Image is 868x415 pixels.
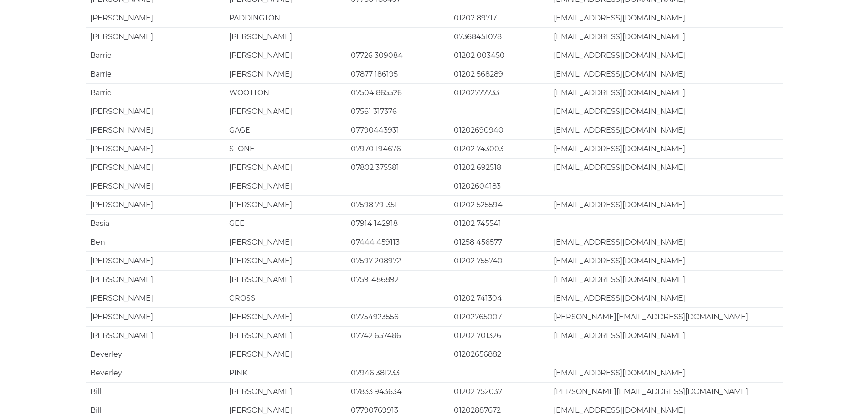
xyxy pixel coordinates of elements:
td: 07877 186195 [346,65,449,83]
td: [PERSON_NAME] [225,102,346,121]
td: [EMAIL_ADDRESS][DOMAIN_NAME] [549,27,783,46]
td: 01202 741304 [449,289,549,307]
td: CROSS [225,289,346,307]
td: [PERSON_NAME] [225,158,346,177]
td: Barrie [86,83,225,102]
td: 01202 743003 [449,139,549,158]
td: [PERSON_NAME] [225,177,346,195]
td: 01202604183 [449,177,549,195]
td: 01202 755740 [449,251,549,270]
td: 01202 745541 [449,214,549,233]
td: 07726 309084 [346,46,449,65]
td: 07970 194676 [346,139,449,158]
td: 01202 003450 [449,46,549,65]
td: 01202777733 [449,83,549,102]
td: [PERSON_NAME] [86,158,225,177]
td: [PERSON_NAME] [86,326,225,345]
td: [PERSON_NAME] [86,121,225,139]
td: 07802 375581 [346,158,449,177]
td: 01202 568289 [449,65,549,83]
td: [PERSON_NAME] [225,46,346,65]
td: 01202 525594 [449,195,549,214]
td: 07754923556 [346,307,449,326]
td: 07598 791351 [346,195,449,214]
td: [PERSON_NAME] [225,195,346,214]
td: [EMAIL_ADDRESS][DOMAIN_NAME] [549,83,783,102]
td: 01202 752037 [449,382,549,401]
td: [PERSON_NAME][EMAIL_ADDRESS][DOMAIN_NAME] [549,307,783,326]
td: 01202656882 [449,345,549,364]
td: [EMAIL_ADDRESS][DOMAIN_NAME] [549,9,783,27]
td: 07504 865526 [346,83,449,102]
td: PADDINGTON [225,9,346,27]
td: [EMAIL_ADDRESS][DOMAIN_NAME] [549,195,783,214]
td: Ben [86,233,225,251]
td: 07368451078 [449,27,549,46]
td: [PERSON_NAME] [86,270,225,289]
td: [PERSON_NAME] [86,9,225,27]
td: 01258 456577 [449,233,549,251]
td: [PERSON_NAME][EMAIL_ADDRESS][DOMAIN_NAME] [549,382,783,401]
td: 01202 701326 [449,326,549,345]
td: [PERSON_NAME] [225,270,346,289]
td: Basia [86,214,225,233]
td: 07914 142918 [346,214,449,233]
td: [PERSON_NAME] [225,345,346,364]
td: [EMAIL_ADDRESS][DOMAIN_NAME] [549,121,783,139]
td: 07790443931 [346,121,449,139]
td: [PERSON_NAME] [86,289,225,307]
td: 07444 459113 [346,233,449,251]
td: [PERSON_NAME] [225,382,346,401]
td: 01202 692518 [449,158,549,177]
td: [EMAIL_ADDRESS][DOMAIN_NAME] [549,158,783,177]
td: [PERSON_NAME] [225,65,346,83]
td: [EMAIL_ADDRESS][DOMAIN_NAME] [549,102,783,121]
td: Bill [86,382,225,401]
td: [EMAIL_ADDRESS][DOMAIN_NAME] [549,251,783,270]
td: [EMAIL_ADDRESS][DOMAIN_NAME] [549,139,783,158]
td: Beverley [86,345,225,364]
td: Barrie [86,65,225,83]
td: [PERSON_NAME] [86,251,225,270]
td: [PERSON_NAME] [225,326,346,345]
td: [EMAIL_ADDRESS][DOMAIN_NAME] [549,326,783,345]
td: 07946 381233 [346,364,449,382]
td: STONE [225,139,346,158]
td: [PERSON_NAME] [86,27,225,46]
td: 01202765007 [449,307,549,326]
td: [PERSON_NAME] [86,102,225,121]
td: 07561 317376 [346,102,449,121]
td: Beverley [86,364,225,382]
td: Barrie [86,46,225,65]
td: [PERSON_NAME] [86,177,225,195]
td: 01202 897171 [449,9,549,27]
td: 07833 943634 [346,382,449,401]
td: WOOTTON [225,83,346,102]
td: [EMAIL_ADDRESS][DOMAIN_NAME] [549,364,783,382]
td: [EMAIL_ADDRESS][DOMAIN_NAME] [549,46,783,65]
td: [PERSON_NAME] [225,251,346,270]
td: [EMAIL_ADDRESS][DOMAIN_NAME] [549,65,783,83]
td: PINK [225,364,346,382]
td: 07597 208972 [346,251,449,270]
td: [EMAIL_ADDRESS][DOMAIN_NAME] [549,233,783,251]
td: [PERSON_NAME] [225,307,346,326]
td: 07591486892 [346,270,449,289]
td: [PERSON_NAME] [225,233,346,251]
td: GEE [225,214,346,233]
td: [PERSON_NAME] [86,139,225,158]
td: [PERSON_NAME] [86,307,225,326]
td: [EMAIL_ADDRESS][DOMAIN_NAME] [549,270,783,289]
td: [PERSON_NAME] [225,27,346,46]
td: 07742 657486 [346,326,449,345]
td: GAGE [225,121,346,139]
td: 01202690940 [449,121,549,139]
td: [EMAIL_ADDRESS][DOMAIN_NAME] [549,289,783,307]
td: [PERSON_NAME] [86,195,225,214]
